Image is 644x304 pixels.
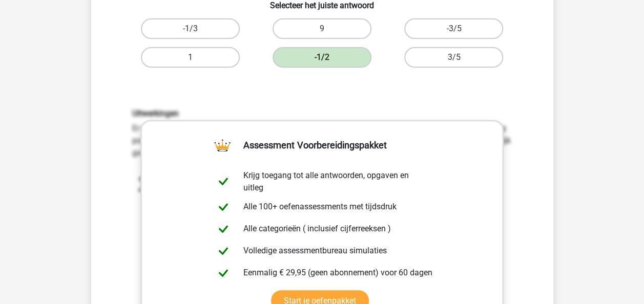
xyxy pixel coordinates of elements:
[273,47,371,68] label: -1/2
[137,172,160,196] tspan: 14
[124,108,520,254] div: Er is hier sprake van een afwisselend patroon. Dit betekent dat je een patroon hebt tussen de get...
[132,108,512,118] h6: Uitwerkingen
[404,18,503,39] label: -3/5
[141,18,240,39] label: -1/3
[141,47,240,68] label: 1
[404,47,503,68] label: 3/5
[273,18,371,39] label: 9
